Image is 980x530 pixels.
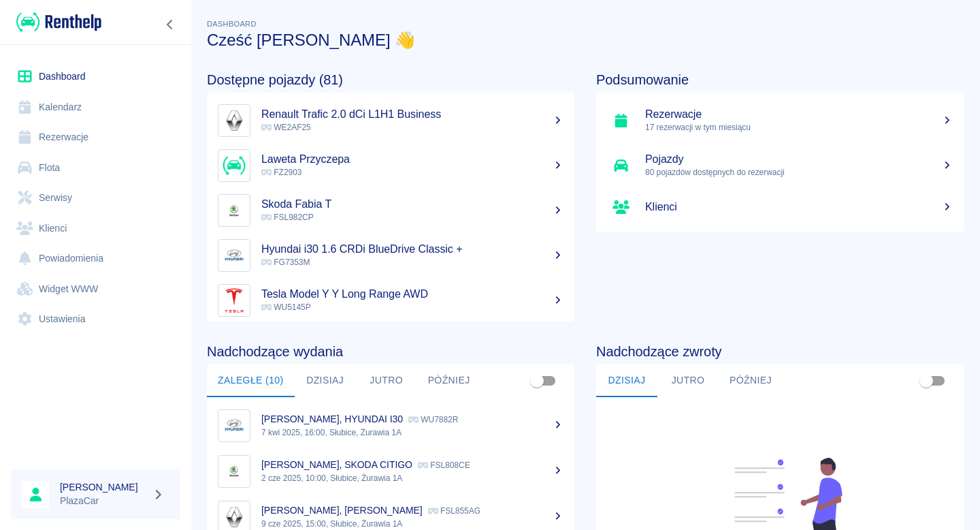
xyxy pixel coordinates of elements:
[207,343,574,360] h4: Nadchodzące wydania
[645,108,953,121] h5: Rezerwacje
[428,506,480,516] p: FSL855AG
[645,166,953,178] p: 80 pojazdów dostępnych do rezerwacji
[261,258,310,267] span: FG7353M
[645,121,953,134] p: 17 rezerwacji w tym miesiącu
[261,302,311,312] span: WU5145P
[221,413,247,439] img: Image
[207,143,574,188] a: ImageLaweta Przyczepa FZ2903
[261,168,301,177] span: FZ2903
[11,304,180,334] a: Ustawienia
[408,415,458,424] p: WU7882R
[160,16,180,33] button: Zwiń nawigację
[207,98,574,143] a: ImageRenault Trafic 2.0 dCi L1H1 Business WE2AF25
[596,98,964,143] a: Rezerwacje17 rezerwacji w tym miesiącu
[221,153,247,178] img: Image
[417,364,481,397] button: Później
[11,11,101,33] a: Renthelp logo
[596,364,657,397] button: Dzisiaj
[261,459,412,470] p: [PERSON_NAME], SKODA CITIGO
[60,480,147,494] h6: [PERSON_NAME]
[207,233,574,278] a: ImageHyundai i30 1.6 CRDi BlueDrive Classic + FG7353M
[207,278,574,323] a: ImageTesla Model Y Y Long Range AWD WU5145P
[11,213,180,244] a: Klienci
[11,183,180,213] a: Serwisy
[221,243,247,268] img: Image
[207,188,574,233] a: ImageSkoda Fabia T FSL982CP
[524,368,550,394] span: Pokaż przypisane tylko do mnie
[261,243,563,256] h5: Hyundai i30 1.6 CRDi BlueDrive Classic +
[11,92,180,123] a: Kalendarz
[261,472,563,484] p: 2 cze 2025, 10:00, Słubice, Żurawia 1A
[261,213,314,222] span: FSL982CP
[261,505,423,516] p: [PERSON_NAME], [PERSON_NAME]
[221,108,247,134] img: Image
[261,414,403,424] p: [PERSON_NAME], HYUNDAI I30
[207,72,574,88] h4: Dostępne pojazdy (81)
[645,200,953,214] h5: Klienci
[645,153,953,166] h5: Pojazdy
[11,61,180,92] a: Dashboard
[221,198,247,223] img: Image
[16,11,101,33] img: Renthelp logo
[221,458,247,484] img: Image
[11,122,180,153] a: Rezerwacje
[261,287,563,301] h5: Tesla Model Y Y Long Range AWD
[596,72,964,88] h4: Podsumowanie
[261,108,563,121] h5: Renault Trafic 2.0 dCi L1H1 Business
[356,364,417,397] button: Jutro
[261,518,563,530] p: 9 cze 2025, 15:00, Słubice, Żurawia 1A
[657,364,719,397] button: Jutro
[913,368,939,394] span: Pokaż przypisane tylko do mnie
[11,153,180,183] a: Flota
[418,461,470,470] p: FSL808CE
[261,198,563,211] h5: Skoda Fabia T
[11,274,180,305] a: Widget WWW
[295,364,356,397] button: Dzisiaj
[221,504,247,530] img: Image
[719,364,783,397] button: Później
[60,494,147,508] p: PlazaCar
[207,20,257,28] span: Dashboard
[207,403,574,448] a: Image[PERSON_NAME], HYUNDAI I30 WU7882R7 kwi 2025, 16:00, Słubice, Żurawia 1A
[596,343,964,360] h4: Nadchodzące zwroty
[596,143,964,188] a: Pojazdy80 pojazdów dostępnych do rezerwacji
[261,426,563,439] p: 7 kwi 2025, 16:00, Słubice, Żurawia 1A
[207,364,295,397] button: Zaległe (10)
[11,243,180,274] a: Powiadomienia
[261,123,311,132] span: WE2AF25
[596,188,964,226] a: Klienci
[221,287,247,313] img: Image
[261,153,563,166] h5: Laweta Przyczepa
[207,31,964,50] h3: Cześć [PERSON_NAME] 👋
[207,448,574,494] a: Image[PERSON_NAME], SKODA CITIGO FSL808CE2 cze 2025, 10:00, Słubice, Żurawia 1A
